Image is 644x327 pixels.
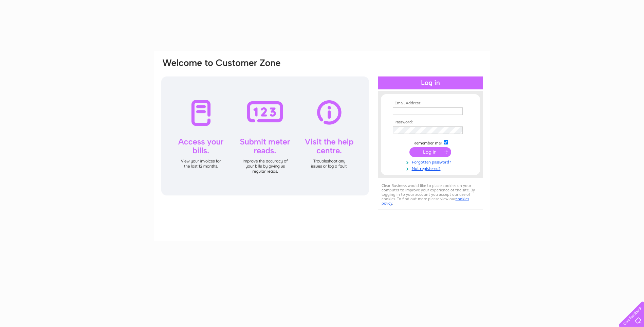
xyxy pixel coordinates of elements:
[393,158,470,165] a: Forgotten password?
[391,101,470,106] th: Email Address:
[378,180,483,209] div: Clear Business would like to place cookies on your computer to improve your experience of the sit...
[393,165,470,171] a: Not registered?
[391,120,470,125] th: Password:
[391,139,470,146] td: Remember me?
[382,196,469,206] a: cookies policy
[409,147,451,157] input: Submit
